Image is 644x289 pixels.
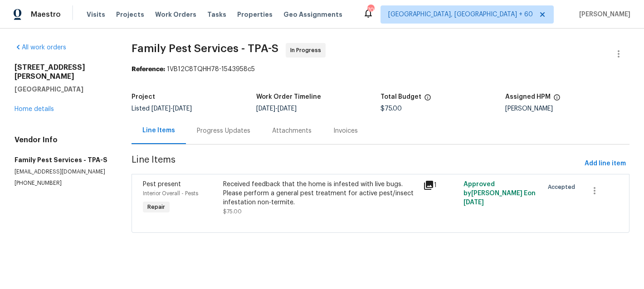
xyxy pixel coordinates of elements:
div: Attachments [272,126,312,135]
span: - [151,106,192,112]
span: $75.00 [381,106,402,112]
p: [EMAIL_ADDRESS][DOMAIN_NAME] [15,168,110,176]
span: Listed [132,106,192,112]
span: Maestro [31,10,61,19]
div: Progress Updates [197,126,250,135]
span: Projects [116,10,144,19]
div: Invoices [333,126,358,135]
h5: Project [132,94,155,100]
button: Add line item [581,155,629,172]
span: The total cost of line items that have been proposed by Opendoor. This sum includes line items th... [424,94,431,106]
span: Geo Assignments [283,10,342,19]
h4: Vendor Info [15,135,110,144]
div: 1VB12C8TQHH78-1543958c5 [132,65,629,74]
h5: [GEOGRAPHIC_DATA] [15,85,110,94]
span: [DATE] [151,106,171,112]
span: [DATE] [256,106,275,112]
div: 705 [367,5,374,14]
span: Work Orders [155,10,196,19]
span: In Progress [290,46,325,55]
h5: Family Pest Services - TPA-S [15,155,110,164]
span: Accepted [548,183,579,192]
span: [DATE] [463,199,484,206]
span: Family Pest Services - TPA-S [132,43,278,54]
b: Reference: [132,66,165,72]
a: Home details [15,106,54,112]
h5: Assigned HPM [505,94,551,100]
div: Received feedback that the home is infested with live bugs. Please perform a general pest treatme... [223,180,418,207]
span: - [256,106,297,112]
h5: Total Budget [381,94,421,100]
span: Line Items [132,155,581,172]
span: Repair [144,202,169,212]
span: Tasks [207,11,226,18]
span: Visits [87,10,105,19]
span: [GEOGRAPHIC_DATA], [GEOGRAPHIC_DATA] + 60 [388,10,533,19]
h2: [STREET_ADDRESS][PERSON_NAME] [15,63,110,81]
h5: Work Order Timeline [256,94,321,100]
div: [PERSON_NAME] [505,106,629,112]
span: Interior Overall - Pests [143,191,198,196]
span: Approved by [PERSON_NAME] E on [463,181,536,206]
span: Add line item [585,158,626,169]
span: [DATE] [173,106,192,112]
span: The hpm assigned to this work order. [553,94,561,106]
span: [PERSON_NAME] [576,10,630,19]
span: [DATE] [278,106,297,112]
a: All work orders [15,44,66,51]
p: [PHONE_NUMBER] [15,179,110,187]
span: Pest present [143,181,181,188]
span: $75.00 [223,209,242,214]
div: Line Items [142,126,175,135]
div: 1 [423,180,458,191]
span: Properties [237,10,273,19]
